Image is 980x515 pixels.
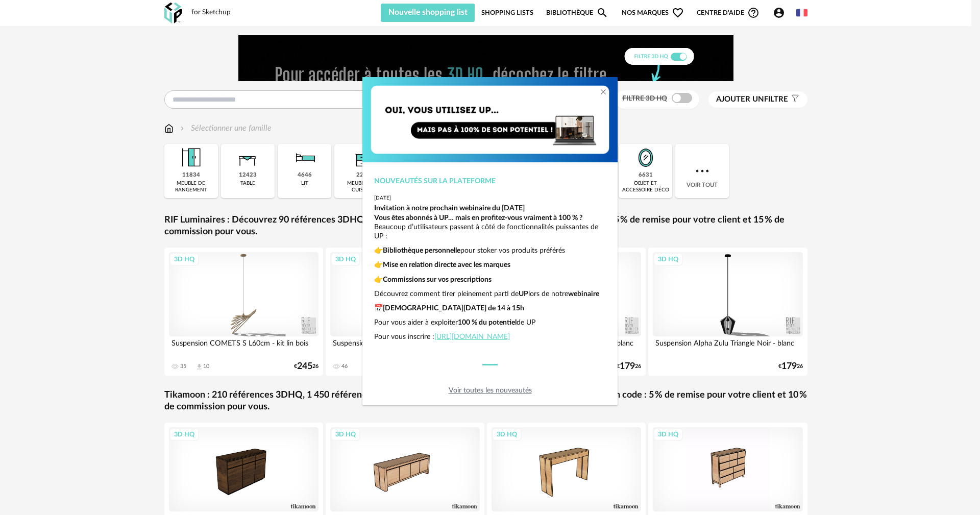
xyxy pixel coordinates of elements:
[449,387,532,394] a: Voir toutes les nouveautés
[374,195,606,202] div: [DATE]
[374,213,606,241] p: Beaucoup d’utilisateurs passent à côté de fonctionnalités puissantes de UP :
[374,332,606,341] p: Pour vous inscrire :
[374,260,606,269] p: 👉
[374,177,606,186] div: Nouveautés sur la plateforme
[383,276,492,283] strong: Commissions sur vos prescriptions
[434,333,510,340] a: [URL][DOMAIN_NAME]
[362,77,618,162] img: Copie%20de%20Orange%20Yellow%20Gradient%20Minimal%20Coming%20Soon%20Email%20Header%20(1)%20(1).png
[374,275,606,284] p: 👉
[374,304,606,313] p: 📅
[519,290,528,298] strong: UP
[383,305,524,312] strong: [DEMOGRAPHIC_DATA][DATE] de 14 à 15h
[383,261,510,268] strong: Mise en relation directe avec les marques
[374,246,606,255] p: 👉 pour stoker vos produits préférés
[362,77,618,405] div: dialog
[383,247,460,254] strong: Bibliothèque personnelle
[458,319,517,326] strong: 100 % du potentiel
[374,204,606,213] div: Invitation à notre prochain webinaire du [DATE]
[568,290,599,298] strong: webinaire
[374,214,582,222] strong: Vous êtes abonnés à UP… mais en profitez-vous vraiment à 100 % ?
[374,318,606,327] p: Pour vous aider à exploiter de UP
[599,87,607,98] button: Close
[374,289,606,299] p: Découvrez comment tirer pleinement parti de lors de notre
